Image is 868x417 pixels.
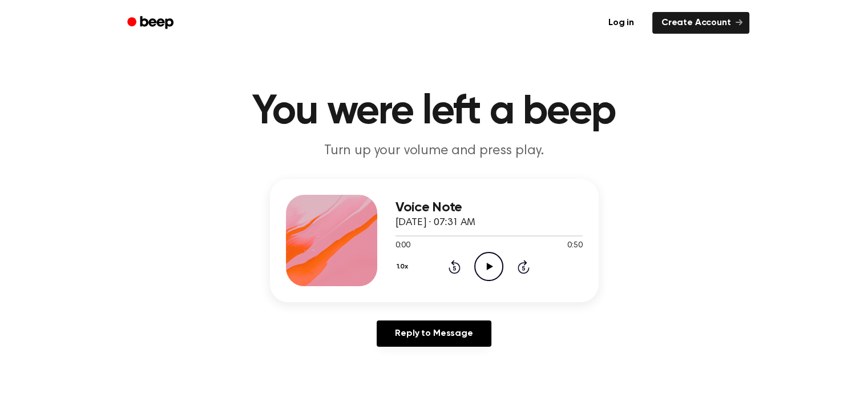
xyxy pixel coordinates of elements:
a: Create Account [652,12,749,34]
a: Beep [119,12,184,34]
button: 1.0x [395,257,413,276]
a: Log in [597,10,645,36]
span: 0:00 [395,240,410,252]
a: Reply to Message [377,320,491,347]
span: 0:50 [567,240,582,252]
h3: Voice Note [395,200,583,215]
p: Turn up your volume and press play. [215,142,653,161]
h1: You were left a beep [142,91,726,133]
span: [DATE] · 07:31 AM [395,218,475,228]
